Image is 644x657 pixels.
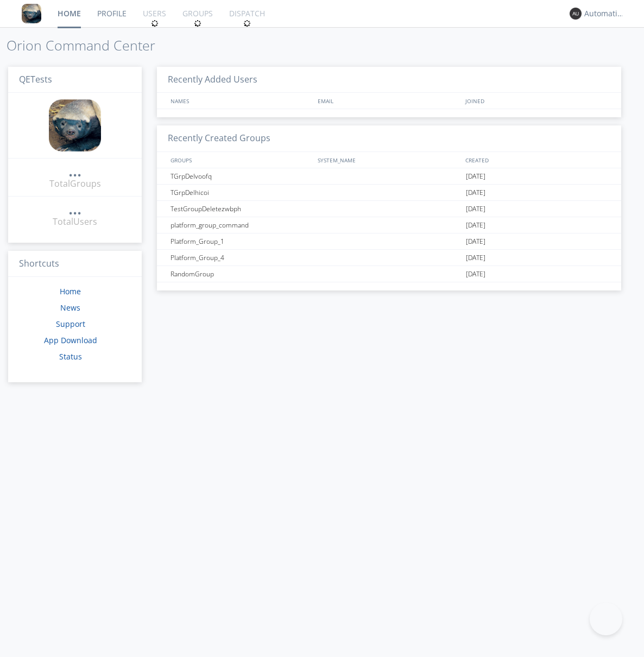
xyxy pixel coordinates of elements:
[584,8,625,19] div: Automation+0004
[168,201,314,217] div: TestGroupDeletezwbph
[7,38,644,53] h1: Orion Command Center
[157,185,621,201] a: TGrpDelhicoi[DATE]
[168,152,313,168] div: GROUPS
[466,250,485,266] span: [DATE]
[68,165,81,178] a: ...
[570,8,582,20] img: 373638.png
[168,168,314,184] div: TGrpDelvoofq
[168,266,314,282] div: RandomGroup
[168,93,313,109] div: NAMES
[68,203,81,214] div: ...
[463,152,611,168] div: CREATED
[466,266,485,282] span: [DATE]
[44,335,97,345] a: App Download
[8,251,142,277] h3: Shortcuts
[168,250,314,266] div: Platform_Group_4
[151,20,159,27] img: spin.svg
[157,266,621,282] a: RandomGroup[DATE]
[168,233,314,249] div: Platform_Group_1
[157,201,621,217] a: TestGroupDeletezwbph[DATE]
[466,185,485,201] span: [DATE]
[49,178,101,190] div: Total Groups
[243,20,251,27] img: spin.svg
[466,201,485,217] span: [DATE]
[60,302,80,313] a: News
[59,351,82,362] a: Status
[68,203,81,216] a: ...
[466,217,485,233] span: [DATE]
[157,233,621,250] a: Platform_Group_1[DATE]
[466,168,485,185] span: [DATE]
[157,125,621,152] h3: Recently Created Groups
[157,168,621,185] a: TGrpDelvoofq[DATE]
[168,185,314,200] div: TGrpDelhicoi
[315,93,462,109] div: EMAIL
[157,217,621,233] a: platform_group_command[DATE]
[168,217,314,233] div: platform_group_command
[157,67,621,93] h3: Recently Added Users
[60,286,81,296] a: Home
[590,603,622,635] iframe: Toggle Customer Support
[463,93,611,109] div: JOINED
[22,4,41,23] img: 8ff700cf5bab4eb8a436322861af2272
[68,165,81,176] div: ...
[49,99,101,151] img: 8ff700cf5bab4eb8a436322861af2272
[194,20,201,27] img: spin.svg
[19,73,52,85] span: QETests
[53,216,97,228] div: Total Users
[315,152,462,168] div: SYSTEM_NAME
[466,233,485,250] span: [DATE]
[56,319,85,329] a: Support
[157,250,621,266] a: Platform_Group_4[DATE]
